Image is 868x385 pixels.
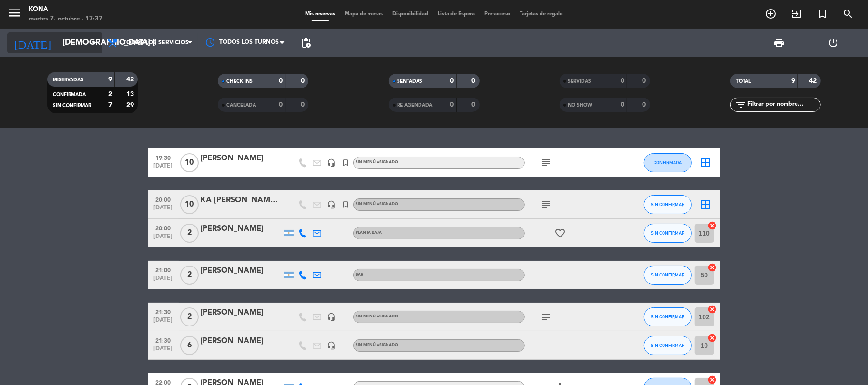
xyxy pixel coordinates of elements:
[279,101,283,108] strong: 0
[541,311,552,323] i: subject
[327,341,336,350] i: headset_mic
[180,224,199,243] span: 2
[340,11,388,17] span: Mapa de mesas
[708,263,717,272] i: cancel
[621,78,624,84] strong: 0
[300,11,340,17] span: Mis reservas
[642,101,648,108] strong: 0
[708,305,717,314] i: cancel
[7,6,21,23] button: menu
[791,8,802,20] i: exit_to_app
[450,101,454,108] strong: 0
[515,11,568,17] span: Tarjetas de regalo
[201,335,282,347] div: [PERSON_NAME]
[201,306,282,319] div: [PERSON_NAME]
[791,78,795,84] strong: 9
[300,37,312,49] span: pending_actions
[842,8,854,20] i: search
[301,101,306,108] strong: 0
[342,200,350,209] i: turned_in_not
[152,152,175,163] span: 19:30
[201,194,282,207] div: KA [PERSON_NAME] [PERSON_NAME]
[433,11,480,17] span: Lista de Espera
[708,333,717,343] i: cancel
[708,375,717,385] i: cancel
[708,221,717,230] i: cancel
[541,199,552,210] i: subject
[541,157,552,168] i: subject
[651,230,684,236] span: SIN CONFIRMAR
[152,194,175,205] span: 20:00
[555,227,566,239] i: favorite_border
[700,157,712,168] i: border_all
[201,152,282,165] div: [PERSON_NAME]
[644,224,692,243] button: SIN CONFIRMAR
[735,99,746,110] i: filter_list
[471,78,477,84] strong: 0
[152,335,175,346] span: 21:30
[644,153,692,172] button: CONFIRMADA
[342,158,350,167] i: turned_in_not
[152,222,175,233] span: 20:00
[152,205,175,216] span: [DATE]
[356,231,382,235] span: PLANTA BAJA
[108,102,112,109] strong: 7
[7,6,21,20] i: menu
[180,153,199,172] span: 10
[226,103,256,108] span: CANCELADA
[201,223,282,235] div: [PERSON_NAME]
[53,103,91,108] span: SIN CONFIRMAR
[89,37,100,49] i: arrow_drop_down
[809,78,818,84] strong: 42
[327,200,336,209] i: headset_mic
[327,158,336,167] i: headset_mic
[152,346,175,356] span: [DATE]
[700,199,712,210] i: border_all
[180,266,199,285] span: 2
[201,265,282,277] div: [PERSON_NAME]
[471,101,477,108] strong: 0
[480,11,515,17] span: Pre-acceso
[152,275,175,286] span: [DATE]
[53,78,83,82] span: RESERVADAS
[53,92,86,97] span: CONFIRMADA
[450,78,454,84] strong: 0
[568,79,592,84] span: SERVIDAS
[765,8,776,20] i: add_circle_outline
[152,306,175,317] span: 21:30
[746,99,820,110] input: Filtrar por nombre...
[388,11,433,17] span: Disponibilidad
[817,8,828,20] i: turned_in_not
[29,5,102,14] div: Kona
[152,163,175,174] span: [DATE]
[828,37,839,49] i: power_settings_new
[180,336,199,355] span: 6
[398,79,423,84] span: SENTADAS
[642,78,648,84] strong: 0
[327,313,336,321] i: headset_mic
[356,343,398,347] span: Sin menú asignado
[644,307,692,326] button: SIN CONFIRMAR
[654,160,682,165] span: CONFIRMADA
[301,78,306,84] strong: 0
[180,195,199,214] span: 10
[180,307,199,326] span: 2
[621,101,624,108] strong: 0
[108,91,112,98] strong: 2
[398,103,433,108] span: RE AGENDADA
[651,202,684,207] span: SIN CONFIRMAR
[226,79,253,84] span: CHECK INS
[152,264,175,275] span: 21:00
[126,76,136,83] strong: 42
[108,76,112,83] strong: 9
[644,336,692,355] button: SIN CONFIRMAR
[152,317,175,328] span: [DATE]
[279,78,283,84] strong: 0
[651,272,684,277] span: SIN CONFIRMAR
[7,32,58,53] i: [DATE]
[126,91,136,98] strong: 13
[651,343,684,348] span: SIN CONFIRMAR
[356,315,398,318] span: Sin menú asignado
[356,273,364,276] span: BAR
[568,103,592,108] span: NO SHOW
